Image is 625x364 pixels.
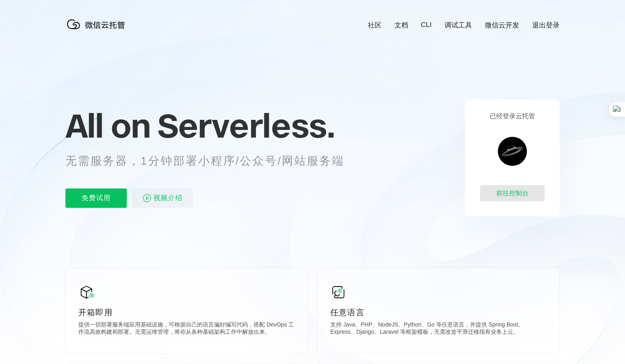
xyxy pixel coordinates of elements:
[65,188,127,208] p: 免费试用
[330,307,547,318] p: 任意语言
[394,21,408,30] a: 文档
[78,307,295,318] p: 开箱即用
[368,21,382,30] a: 社区
[490,112,535,121] p: 已经登录云托管
[153,188,182,208] span: 视频介绍
[330,321,547,337] p: 支持 Java、PHP、NodeJS、Python、Go 等任意语言，并提供 Spring Boot、Express、Django、Laravel 等框架模板，无需改造平滑迁移现有业务上云。
[78,321,295,337] p: 提供一切部署服务端应用基础设施，可根据自己的语言偏好编写代码，搭配 DevOps 工作流高效构建和部署。无需运维管理，将你从各种基础架构工作中解放出来。
[157,105,335,146] span: Serverless.
[421,21,432,29] a: CLI
[142,193,152,203] img: video_play.svg
[65,27,130,33] a: 微信云托管
[480,185,545,201] div: 前往控制台
[532,21,560,30] a: 退出登录
[485,21,519,30] a: 微信云开发
[445,21,472,30] a: 调试工具
[65,16,130,32] img: 微信云托管
[65,153,359,169] p: 无需服务器，1分钟部署小程序/公众号/网站服务端
[65,105,150,146] span: All on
